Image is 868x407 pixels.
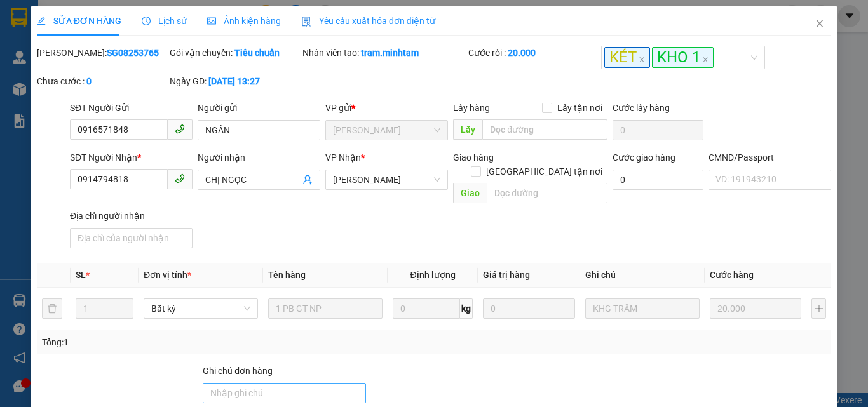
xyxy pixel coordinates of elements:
input: Dọc đường [487,183,607,203]
span: SL [76,270,86,280]
input: Địa chỉ của người nhận [70,228,193,248]
span: Định lượng [410,270,455,280]
span: user-add [302,175,313,185]
div: Chưa cước : [37,74,167,88]
div: Cước rồi : [468,46,599,60]
b: 20.000 [508,48,536,58]
span: SỬA ĐƠN HÀNG [37,16,121,26]
span: picture [207,17,216,25]
span: Giao hàng [453,152,494,163]
span: KHO 1 [652,47,714,68]
strong: MĐH: [44,29,146,43]
span: N.gửi: [4,57,111,66]
span: Giá trị hàng [483,270,530,280]
span: Ảnh kiện hàng [207,16,281,26]
input: Ghi chú đơn hàng [203,383,366,403]
b: tram.minhtam [361,48,419,58]
span: [GEOGRAPHIC_DATA] tận nơi [481,164,607,178]
div: CMND/Passport [709,150,831,164]
div: [PERSON_NAME]: [37,46,167,60]
span: kg [460,298,473,319]
input: Cước giao hàng [613,170,703,190]
input: Ghi Chú [585,298,700,319]
b: [DATE] 13:27 [208,76,260,86]
b: SG08253765 [107,48,159,58]
div: Gói vận chuyển: [170,46,300,60]
button: plus [811,298,826,319]
div: Người nhận [198,150,320,164]
span: 0373496131 [93,79,144,89]
b: 0 [86,76,92,86]
span: [DATE]- [26,6,107,15]
span: 0707461167 [60,57,111,66]
div: Tổng: 1 [42,335,336,349]
input: VD: Bàn, Ghế [268,298,383,319]
div: SĐT Người Nhận [70,150,193,164]
span: close [815,18,825,29]
span: 12:17:24 [DATE] [57,68,121,77]
span: Lấy hàng [453,103,490,113]
span: close [702,57,709,63]
img: icon [301,17,311,27]
button: Close [802,6,837,42]
span: Tên hàng [268,270,306,280]
label: Cước lấy hàng [613,103,670,113]
div: Người gửi [198,101,320,115]
div: Địa chỉ người nhận [70,209,193,223]
span: phone [175,173,185,183]
div: SĐT Người Gửi [70,101,193,115]
th: Ghi chú [580,263,705,288]
span: phone [175,124,185,134]
span: edit [37,17,46,25]
input: Dọc đường [482,119,607,140]
span: Yêu cầu xuất hóa đơn điện tử [301,16,435,26]
span: 14:08- [4,6,107,15]
span: Hồ Chí Minh [333,121,440,140]
b: Tiêu chuẩn [234,48,280,58]
span: VP Nhận [325,152,361,163]
span: KÉT [604,47,650,68]
span: Lấy [453,119,482,140]
span: [PERSON_NAME] [55,7,107,15]
div: Nhân viên tạo: [302,46,466,60]
div: VP gửi [325,101,448,115]
input: Cước lấy hàng [613,120,703,140]
span: Lịch sử [142,16,187,26]
span: Ngã Tư Huyện [333,170,440,189]
span: N.nhận: [4,79,144,89]
input: 0 [483,298,574,319]
div: Ngày GD: [170,74,300,88]
span: Cước hàng [710,270,754,280]
span: PARK KUN TAE- [33,79,93,89]
span: CTY CK - [26,57,111,66]
span: Giao [453,183,487,203]
button: delete [42,298,62,319]
span: clock-circle [142,17,151,25]
input: 0 [710,298,801,319]
span: Tên hàng: [4,92,146,116]
label: Cước giao hàng [613,152,675,163]
label: Ghi chú đơn hàng [203,366,273,376]
span: 1 BAO DÀI NP 15KG ([GEOGRAPHIC_DATA]) [4,89,146,117]
span: SG08253461 [75,29,146,43]
strong: PHIẾU TRẢ HÀNG [62,17,129,27]
span: Lấy tận nơi [552,101,607,115]
span: Bất kỳ [151,299,250,318]
span: close [639,57,645,63]
span: Đơn vị tính [144,270,191,280]
span: Ngày/ giờ gửi: [4,68,55,77]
